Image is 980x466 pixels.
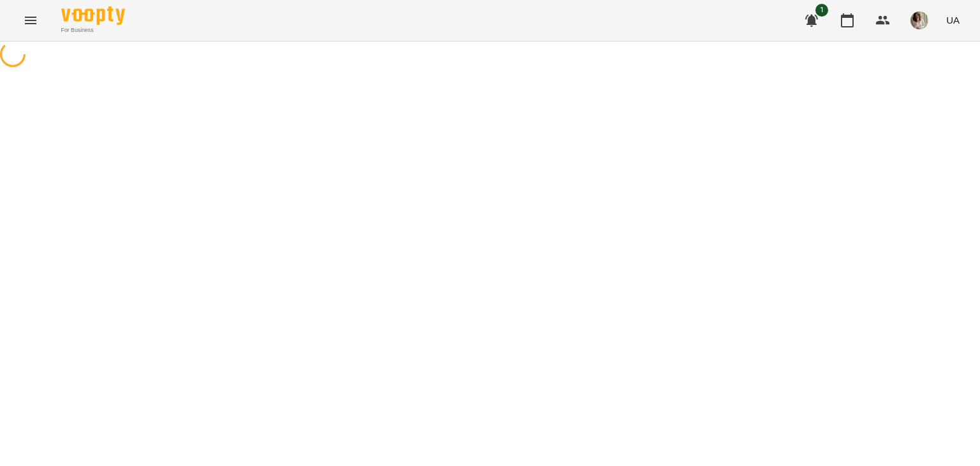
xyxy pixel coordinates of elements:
img: Voopty Logo [61,6,125,25]
button: Menu [15,5,46,36]
img: cf9d72be1c49480477303613d6f9b014.jpg [910,11,928,29]
span: For Business [61,26,125,34]
span: 1 [815,4,828,17]
button: UA [941,8,965,32]
span: UA [946,13,960,27]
